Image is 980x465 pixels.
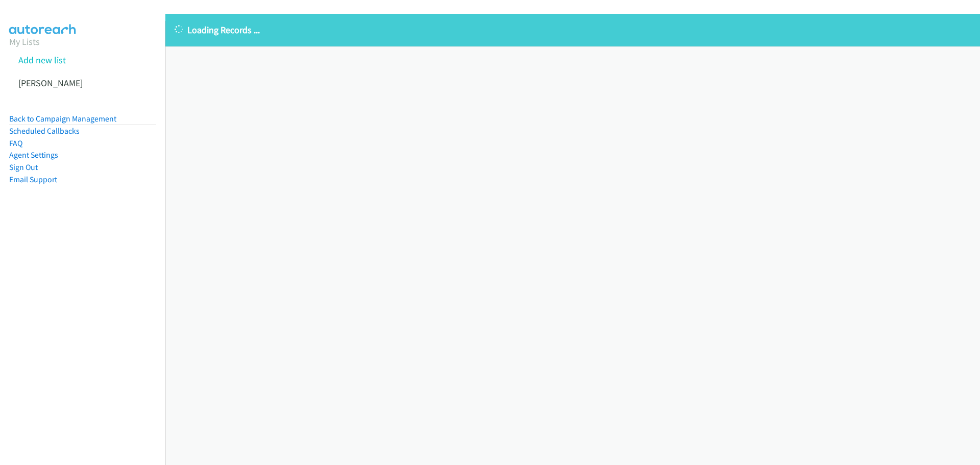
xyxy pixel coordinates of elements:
[18,54,66,66] a: Add new list
[9,36,40,47] a: My Lists
[9,162,38,172] a: Sign Out
[9,175,57,184] a: Email Support
[9,138,22,148] a: FAQ
[9,150,58,160] a: Agent Settings
[175,23,971,37] p: Loading Records ...
[18,77,83,89] a: [PERSON_NAME]
[9,126,80,136] a: Scheduled Callbacks
[9,114,116,124] a: Back to Campaign Management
